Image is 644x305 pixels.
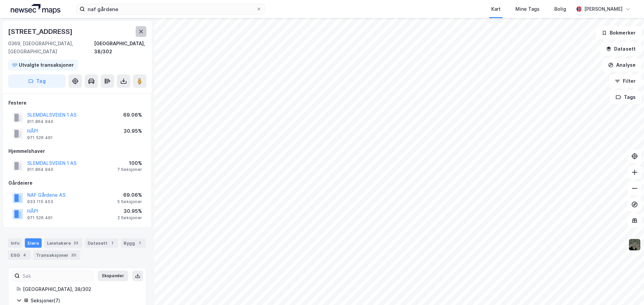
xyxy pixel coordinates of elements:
div: 911 864 940 [27,167,53,172]
div: 4 [21,252,28,258]
div: Eiere [25,238,42,248]
div: 100% [117,159,142,167]
div: Datasett [85,238,118,248]
div: Bolig [554,5,566,13]
div: Transaksjoner [33,250,80,260]
input: Søk [20,271,93,281]
div: 0369, [GEOGRAPHIC_DATA], [GEOGRAPHIC_DATA] [8,40,94,56]
div: Gårdeiere [8,179,146,187]
div: Leietakere [44,238,82,248]
div: 30.95% [124,127,142,135]
div: 5 Seksjoner [117,199,142,204]
div: 69.06% [117,191,142,199]
div: 1 [136,240,143,246]
div: 971 526 491 [27,215,53,221]
div: 2 Seksjoner [118,215,142,221]
img: logo.a4113a55bc3d86da70a041830d287a7e.svg [11,4,60,14]
div: ESG [8,250,31,260]
div: 30.95% [118,207,142,215]
div: 20 [70,252,78,258]
div: [GEOGRAPHIC_DATA], 38/302 [94,40,146,56]
button: Datasett [600,42,641,56]
div: Kart [491,5,501,13]
div: 23 [72,240,80,246]
div: Mine Tags [515,5,540,13]
div: 69.06% [123,111,142,119]
iframe: Chat Widget [610,273,644,305]
button: Ekspander [98,270,128,281]
div: Hjemmelshaver [8,147,146,155]
div: 911 864 940 [27,119,53,124]
div: Seksjoner ( 7 ) [31,297,138,305]
div: [GEOGRAPHIC_DATA], 38/302 [23,285,138,293]
div: Info [8,238,22,248]
div: [PERSON_NAME] [584,5,623,13]
div: Utvalgte transaksjoner [19,61,74,69]
div: 7 Seksjoner [117,167,142,172]
div: 971 526 491 [27,135,53,140]
input: Søk på adresse, matrikkel, gårdeiere, leietakere eller personer [85,4,256,14]
button: Tags [610,90,641,104]
button: Filter [609,74,641,88]
img: 9k= [628,238,641,251]
div: 1 [109,240,116,246]
div: [STREET_ADDRESS] [8,26,74,37]
div: Festere [8,99,146,107]
div: 933 115 453 [27,199,53,204]
button: Bokmerker [596,26,641,40]
div: Bygg [121,238,146,248]
button: Analyse [602,58,641,72]
button: Tag [8,74,66,88]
